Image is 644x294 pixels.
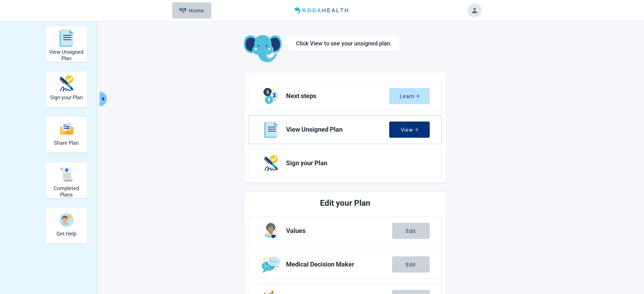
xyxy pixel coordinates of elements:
a: Learn Next steps section [249,82,441,110]
h2: Share Plan [54,140,79,146]
div: View [401,127,418,133]
div: Home [179,8,204,13]
div: Sign your Plan [45,71,87,107]
a: Edit Medical Decision Maker section [249,250,441,279]
a: View View Unsigned Plan section [249,115,441,144]
span: Values [286,227,392,234]
span: arrow-right [416,94,420,98]
img: Elephant [179,8,186,13]
button: Viewarrow-right [389,122,430,138]
h2: Get Help [56,231,76,237]
button: Edit [392,223,430,239]
span: View Unsigned Plan [286,126,389,133]
div: Completed Plans [45,162,87,198]
span: arrow-right [414,128,418,132]
h2: Sign your Plan [50,94,83,101]
span: Medical Decision Maker [286,261,392,268]
img: svg%3e [59,123,73,135]
button: Toggle account menu [468,3,482,17]
button: Collapse menu [99,92,107,106]
span: caret-left [100,96,105,102]
div: Edit [406,228,416,234]
h1: Click View to see your unsigned plan. [296,40,392,47]
a: Next Sign your Plan section [249,149,441,177]
button: Edit [392,256,430,273]
img: Koda Health [292,6,352,15]
div: Learn [400,93,420,99]
div: Get Help [45,207,87,244]
div: Edit [406,262,416,267]
img: make_plan_official-CpYJDfBD.svg [59,75,73,92]
img: Koda Elephant [244,35,282,63]
a: Edit Values section [249,217,441,245]
span: Next steps [286,93,389,100]
button: ElephantHome [172,2,211,19]
div: Share Plan [45,117,87,153]
h2: Completed Plans [48,185,85,198]
img: svg%3e [59,168,73,181]
h2: View Unsigned Plan [48,49,85,61]
div: View Unsigned Plan [45,26,87,62]
button: Learnarrow-right [389,88,430,104]
span: Sign your Plan [286,160,425,167]
img: person-question-x68TBcxA.svg [59,213,73,227]
img: svg%3e [59,30,73,47]
h2: Edit your Plan [270,197,420,210]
